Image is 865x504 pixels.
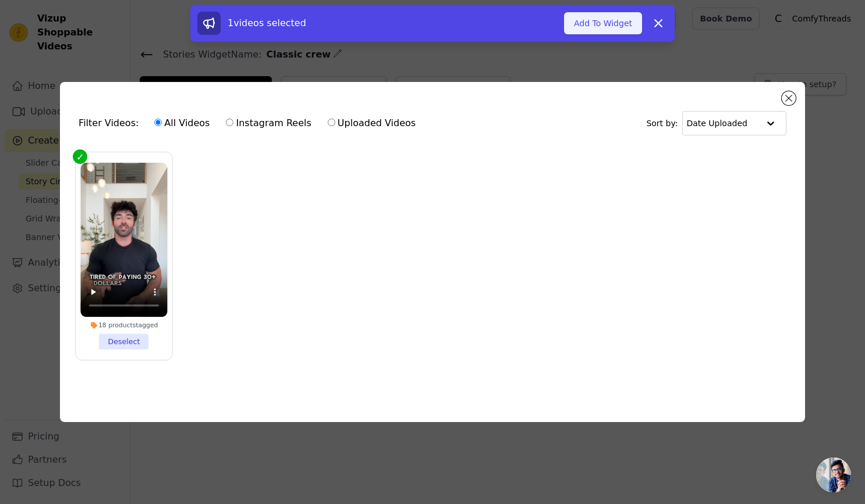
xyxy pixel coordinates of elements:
[646,111,786,135] div: Sort by:
[782,91,796,105] button: Close modal
[327,116,416,131] label: Uploaded Videos
[80,321,167,330] div: 18 products tagged
[79,110,422,137] div: Filter Videos:
[154,116,210,131] label: All Videos
[225,116,311,131] label: Instagram Reels
[228,17,306,28] span: 1 videos selected
[816,457,851,492] div: Open chat
[564,12,642,34] button: Add To Widget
